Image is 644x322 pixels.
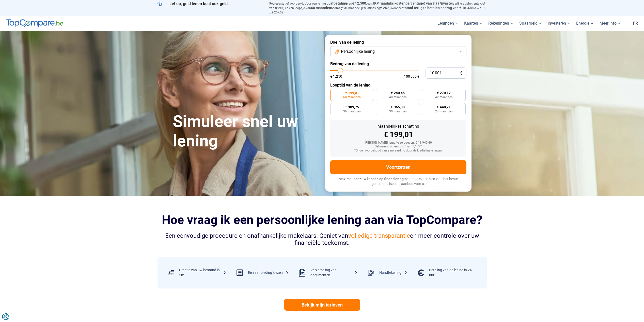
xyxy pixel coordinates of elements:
[158,1,263,6] p: Let op, geld lenen kost ook geld.
[345,91,359,95] span: € 199,01
[352,1,366,5] span: € 12.500
[437,105,451,109] span: € 448,71
[311,6,331,10] span: 60 maanden
[435,96,453,99] span: 42 maanden
[158,232,487,247] div: Een eenvoudige procedure en onafhankelijke makelaars. Geniet van en meer controle over uw financi...
[429,268,476,278] div: Betaling van de lening in 24 uur
[379,270,407,275] div: Handtekening
[334,124,462,128] div: Maandelijkse schatting
[330,75,342,78] span: € 1.250
[341,49,375,54] span: Persoonlijke lening
[330,177,466,187] p: met onze experts en vind het beste gepersonaliseerde aanbod voor u.
[404,75,419,78] span: 100 000 €
[330,40,466,45] label: Doel van de lening
[596,16,624,31] a: Meer info
[461,16,485,31] a: Kaarten
[573,16,596,31] a: Energie
[545,16,573,31] a: Investeren
[516,16,545,31] a: Spaargeld
[380,6,392,10] span: € 257,3
[334,145,462,148] div: Gebaseerd op een JKP van 7,45%*
[330,61,466,66] label: Bedrag van de lening
[389,96,407,99] span: 48 maanden
[372,1,442,5] span: JKP (jaarlijks kostenpercentage) van 8,99%
[173,112,319,151] h1: Simuleer snel uw lening
[435,110,453,113] span: 24 maanden
[403,6,473,10] span: totaal terug te betalen bedrag van € 15.438
[343,96,361,99] span: 60 maanden
[443,1,452,5] span: vaste
[334,149,462,152] div: *Onder voorbehoud van aanvaarding door de kredietinstellingen
[6,19,63,27] img: Bovenkant Vergelijken
[179,268,226,278] div: Creatie van uw bestand in 5m
[434,16,461,31] a: Leningen
[269,1,487,14] p: Representatief voorbeeld: Voor een lening op van , een ( jaarlijkse debetrentevoet van 8,99%) en ...
[437,91,451,95] span: € 270,12
[630,16,641,31] a: Fr
[343,110,361,113] span: 36 maanden
[334,141,462,145] div: [PERSON_NAME] terug te vergoeden: € 11.940,60
[334,131,462,139] div: € 199,01
[248,270,289,275] div: Een aanbieding kiezen
[389,110,407,113] span: 30 maanden
[330,83,466,88] label: Looptijd van de lening
[391,105,405,109] span: € 365,30
[345,105,359,109] span: € 309,75
[339,177,404,181] span: Maximaliseer uw kansen op financiering
[485,16,516,31] a: Rekeningen
[158,213,487,227] h2: Hoe vraag ik een persoonlijke lening aan via TopCompare?
[330,1,347,5] span: afbetaling
[330,46,466,57] button: Persoonlijke lening
[348,232,410,239] span: volledige transparantie
[391,91,405,95] span: € 240,45
[460,71,462,75] span: €
[310,268,358,278] div: Verzameling van documenten
[330,160,466,174] button: Voortzetten
[284,299,360,311] a: Bekijk mijn tarieven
